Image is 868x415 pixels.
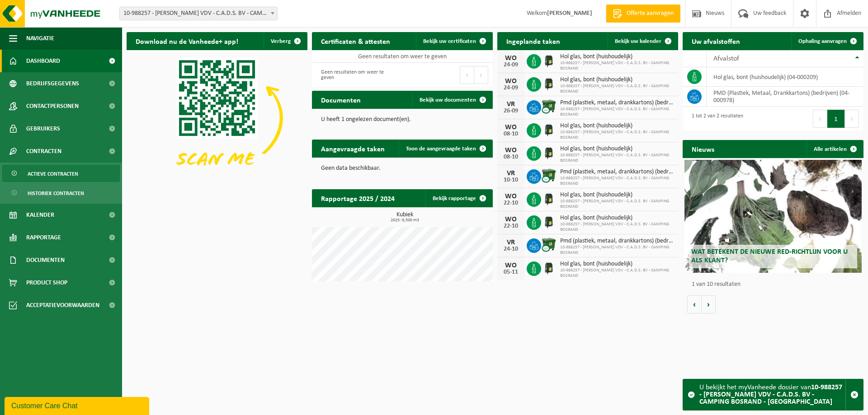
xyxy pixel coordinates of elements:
div: 24-10 [502,246,520,252]
div: 08-10 [502,131,520,137]
span: 10-988257 - [PERSON_NAME] VDV - C.A.D.S. BV - CAMPING BOSRAND [560,107,674,117]
span: Contactpersonen [26,95,79,117]
span: Product Shop [26,271,67,294]
td: Geen resultaten om weer te geven [312,50,493,63]
a: Wat betekent de nieuwe RED-richtlijn voor u als klant? [684,160,862,273]
img: CR-HR-1C-1000-PES-01 [541,76,557,91]
strong: [PERSON_NAME] [547,10,592,17]
span: Hol glas, bont (huishoudelijk) [560,122,674,130]
div: WO [502,147,520,154]
img: CR-HR-1C-1000-PES-01 [541,260,557,275]
span: Pmd (plastiek, metaal, drankkartons) (bedrijven) [560,238,674,245]
h3: Kubiek [316,212,493,223]
div: VR [502,101,520,108]
span: 10-988257 - [PERSON_NAME] VDV - C.A.D.S. BV - CAMPING BOSRAND [560,153,674,163]
a: Offerte aanvragen [606,5,680,23]
div: 24-09 [502,85,520,91]
span: 10-988257 - [PERSON_NAME] VDV - C.A.D.S. BV - CAMPING BOSRAND [560,268,674,279]
a: Bekijk uw documenten [412,91,492,109]
span: Wat betekent de nieuwe RED-richtlijn voor u als klant? [691,248,848,264]
span: Hol glas, bont (huishoudelijk) [560,191,674,199]
h2: Aangevraagde taken [312,140,394,157]
span: 10-988257 - ELIAS VDV - C.A.D.S. BV - CAMPING BOSRAND - LEMBEKE [120,7,277,20]
td: PMD (Plastiek, Metaal, Drankkartons) (bedrijven) (04-000978) [707,87,863,107]
span: Historiek contracten [28,185,84,202]
img: CR-HR-1C-1000-PES-01 [541,214,557,229]
img: WB-1100-CU [541,99,557,114]
span: Hol glas, bont (huishoudelijk) [560,214,674,222]
button: Previous [460,66,474,84]
div: 1 tot 2 van 2 resultaten [687,109,743,129]
img: Download de VHEPlus App [127,50,307,186]
img: WB-1100-CU [541,168,557,183]
div: 08-10 [502,154,520,160]
span: Navigatie [26,27,54,50]
span: 10-988257 - ELIAS VDV - C.A.D.S. BV - CAMPING BOSRAND - LEMBEKE [119,7,278,20]
div: 10-10 [502,177,520,183]
span: Toon de aangevraagde taken [406,146,476,152]
span: Contracten [26,140,61,163]
div: VR [502,170,520,177]
button: Vorige [687,295,702,313]
img: CR-HR-1C-1000-PES-01 [541,53,557,68]
span: Bekijk uw kalender [615,38,661,44]
strong: 10-988257 - [PERSON_NAME] VDV - C.A.D.S. BV - CAMPING BOSRAND - [GEOGRAPHIC_DATA] [699,384,842,406]
span: Acceptatievoorwaarden [26,294,99,317]
span: Gebruikers [26,117,60,140]
p: Geen data beschikbaar. [321,165,484,172]
div: 26-09 [502,108,520,114]
div: WO [502,262,520,269]
a: Bekijk uw kalender [608,32,677,50]
div: WO [502,55,520,62]
img: CR-HR-1C-1000-PES-01 [541,145,557,160]
span: Actieve contracten [28,165,78,182]
h2: Ingeplande taken [497,32,569,50]
span: 10-988257 - [PERSON_NAME] VDV - C.A.D.S. BV - CAMPING BOSRAND [560,176,674,187]
h2: Nieuws [683,140,723,158]
a: Bekijk uw certificaten [416,32,492,50]
div: WO [502,78,520,85]
span: Bedrijfsgegevens [26,72,79,95]
span: Pmd (plastiek, metaal, drankkartons) (bedrijven) [560,99,674,107]
span: 2025: 9,500 m3 [316,218,493,223]
td: hol glas, bont (huishoudelijk) (04-000209) [707,67,863,87]
span: Kalender [26,204,54,226]
h2: Download nu de Vanheede+ app! [127,32,247,50]
p: U heeft 1 ongelezen document(en). [321,117,484,123]
div: VR [502,239,520,246]
div: Geen resultaten om weer te geven [316,65,398,85]
span: Hol glas, bont (huishoudelijk) [560,53,674,61]
button: Previous [813,110,827,128]
div: WO [502,193,520,200]
span: Bekijk uw certificaten [423,38,476,44]
span: Afvalstof [713,55,739,62]
span: 10-988257 - [PERSON_NAME] VDV - C.A.D.S. BV - CAMPING BOSRAND [560,222,674,233]
iframe: chat widget [5,395,151,415]
a: Alle artikelen [807,140,863,158]
span: 10-988257 - [PERSON_NAME] VDV - C.A.D.S. BV - CAMPING BOSRAND [560,84,674,94]
a: Ophaling aanvragen [791,32,863,50]
div: 05-11 [502,269,520,275]
h2: Documenten [312,91,370,108]
img: WB-1100-CU [541,237,557,252]
a: Historiek contracten [2,184,120,201]
span: 10-988257 - [PERSON_NAME] VDV - C.A.D.S. BV - CAMPING BOSRAND [560,61,674,71]
span: 10-988257 - [PERSON_NAME] VDV - C.A.D.S. BV - CAMPING BOSRAND [560,245,674,256]
span: Bekijk uw documenten [420,97,476,103]
div: 24-09 [502,62,520,68]
span: Hol glas, bont (huishoudelijk) [560,76,674,84]
img: CR-HR-1C-1000-PES-01 [541,191,557,206]
h2: Rapportage 2025 / 2024 [312,189,404,207]
button: 1 [827,110,845,128]
span: 10-988257 - [PERSON_NAME] VDV - C.A.D.S. BV - CAMPING BOSRAND [560,130,674,140]
button: Verberg [264,32,307,50]
div: U bekijkt het myVanheede dossier van [699,379,845,410]
span: Pmd (plastiek, metaal, drankkartons) (bedrijven) [560,168,674,176]
a: Bekijk rapportage [425,189,492,207]
p: 1 van 10 resultaten [692,281,859,288]
button: Next [474,66,488,84]
span: Documenten [26,249,65,271]
img: CR-HR-1C-1000-PES-01 [541,122,557,137]
span: Offerte aanvragen [624,9,676,18]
